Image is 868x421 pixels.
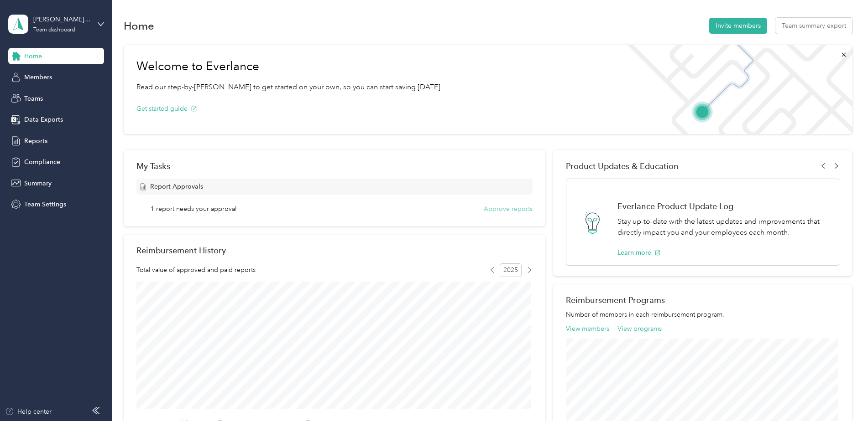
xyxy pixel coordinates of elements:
[618,45,852,134] img: Welcome to everlance
[617,201,829,211] h1: Everlance Product Update Log
[500,263,522,277] span: 2025
[24,51,42,61] span: Home
[136,59,442,74] h1: Welcome to Everlance
[151,204,236,214] span: 1 report needs your approval
[24,179,52,188] span: Summary
[709,18,767,34] button: Invite members
[566,324,609,334] button: View members
[566,310,839,319] p: Number of members in each reimbursement program.
[24,115,63,124] span: Data Exports
[136,161,533,171] div: My Tasks
[136,82,442,93] p: Read our step-by-[PERSON_NAME] to get started on your own, so you can start saving [DATE].
[24,136,47,146] span: Reports
[617,248,661,257] button: Learn more
[124,21,154,31] h1: Home
[136,265,256,275] span: Total value of approved and paid reports
[136,246,226,255] h2: Reimbursement History
[24,94,43,103] span: Teams
[617,216,829,238] p: Stay up-to-date with the latest updates and improvements that directly impact you and your employ...
[24,157,60,167] span: Compliance
[566,295,839,305] h2: Reimbursement Programs
[817,370,868,421] iframe: Everlance-gr Chat Button Frame
[33,15,90,24] div: [PERSON_NAME][EMAIL_ADDRESS][DOMAIN_NAME]
[150,182,203,191] span: Report Approvals
[566,161,679,171] span: Product Updates & Education
[24,200,66,209] span: Team Settings
[33,27,75,33] div: Team dashboard
[775,18,852,34] button: Team summary export
[617,324,662,334] button: View programs
[136,104,197,113] button: Get started guide
[484,204,533,214] button: Approve reports
[24,72,52,82] span: Members
[5,407,52,416] button: Help center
